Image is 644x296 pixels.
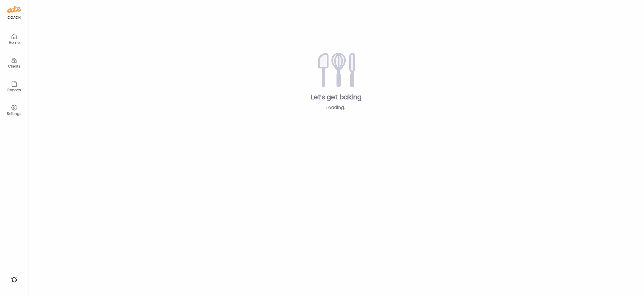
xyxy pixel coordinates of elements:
[38,93,635,102] div: Let’s get baking
[7,15,21,20] div: coach
[4,112,25,116] div: Settings
[4,64,25,68] div: Clients
[4,41,25,44] div: Home
[295,104,378,111] div: Loading...
[7,5,21,14] img: ate
[4,88,25,92] div: Reports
